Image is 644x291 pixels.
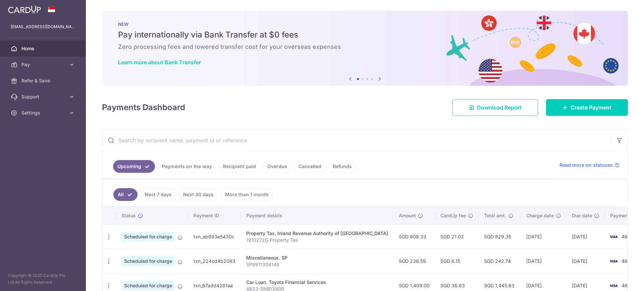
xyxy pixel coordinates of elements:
th: Payment ID [188,207,241,224]
img: Bank Card [607,233,620,241]
td: SGD 808.33 [393,224,435,249]
span: Amount [399,212,416,219]
span: Download Report [477,103,522,112]
td: [DATE] [567,224,605,249]
h5: Pay internationally via Bank Transfer at $0 fees [118,29,612,40]
td: [DATE] [567,249,605,273]
span: 4641 [622,258,633,264]
a: Download Report [452,99,538,116]
a: Read more on statuses [559,162,620,168]
a: Overdue [263,160,291,173]
a: Cancelled [294,160,326,173]
p: 1910272G Property Tax [246,237,388,243]
a: Recipient paid [219,160,260,173]
a: Create Payment [546,99,628,116]
img: CardUp [8,5,41,13]
td: [DATE] [521,249,567,273]
input: Search by recipient name, payment id or reference [102,130,611,151]
span: 4641 [622,234,633,239]
td: SGD 829.35 [479,224,521,249]
div: Property Tax. Inland Revenue Authority of [GEOGRAPHIC_DATA] [246,230,388,237]
p: NEW [118,21,612,27]
p: SP8911304148 [246,261,388,268]
span: Create Payment [571,103,611,112]
img: Bank Card [607,282,620,290]
h4: Payments Dashboard [102,101,185,114]
td: SGD 21.02 [435,224,479,249]
img: Bank transfer banner [102,11,628,86]
div: Car Loan. Toyota Financial Services [246,279,388,286]
img: Bank Card [607,257,620,265]
a: Upcoming [113,160,155,173]
a: Learn more about Bank Transfer [118,59,201,66]
span: CardUp fee [440,212,466,219]
span: Status [121,212,136,219]
span: Refer & Save [21,77,66,84]
td: SGD 6.15 [435,249,479,273]
span: Support [21,93,66,100]
span: Settings [21,110,66,116]
span: Charge date [526,212,554,219]
span: Scheduled for charge [121,232,175,241]
td: [DATE] [521,224,567,249]
span: 4641 [622,283,633,288]
p: [EMAIL_ADDRESS][DOMAIN_NAME] [11,23,75,30]
a: All [113,188,138,201]
h6: Zero processing fees and lowered transfer cost for your overseas expenses [118,43,612,51]
span: Home [21,45,66,52]
td: txn_ab893e5430c [188,224,241,249]
a: Refunds [328,160,356,173]
td: txn_224cd4b2083 [188,249,241,273]
div: Miscellaneous. SP [246,254,388,261]
a: Payments on the way [158,160,216,173]
a: Next 30 days [179,188,218,201]
span: Scheduled for charge [121,257,175,266]
span: Total amt. [484,212,506,219]
td: SGD 236.59 [393,249,435,273]
span: Scheduled for charge [121,281,175,290]
a: More than 1 month [221,188,273,201]
span: Pay [21,61,66,68]
th: Payment details [241,207,393,224]
td: SGD 242.74 [479,249,521,273]
a: Next 7 days [140,188,176,201]
span: Read more on statuses [559,162,613,168]
span: Due date [572,212,592,219]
